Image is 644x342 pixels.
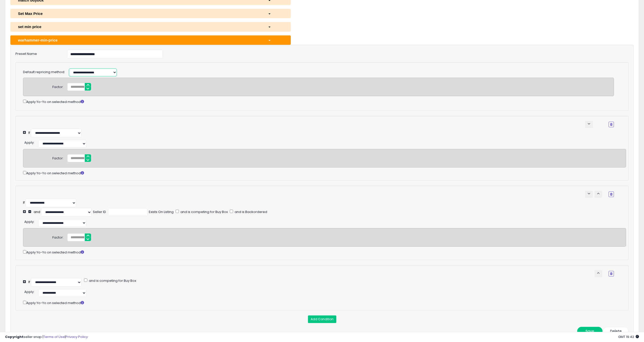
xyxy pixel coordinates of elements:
[587,191,591,196] span: keyboard_arrow_down
[577,327,603,335] button: Save
[10,22,291,31] button: set min price
[610,123,612,126] i: Remove Condition
[23,300,626,306] div: Apply Yo-Yo on selected method
[52,154,64,161] div: Factor:
[93,210,106,215] div: Seller ID
[23,99,614,104] div: Apply Yo-Yo on selected method
[234,209,267,214] span: and is Backordered
[10,9,291,18] button: Set Max Price
[24,288,34,294] div: :
[14,11,264,16] div: Set Max Price
[180,209,228,214] span: and is competing for Buy Box
[12,50,63,56] label: Preset Name
[585,191,593,198] button: keyboard_arrow_down
[24,140,34,145] span: Apply
[23,170,626,176] div: Apply Yo-Yo on selected method
[24,219,34,224] span: Apply
[610,272,612,275] i: Remove Condition
[610,193,612,196] i: Remove Condition
[24,139,34,145] div: :
[52,233,64,240] div: Factor:
[23,70,65,75] label: Default repricing method:
[594,191,602,198] button: keyboard_arrow_up
[149,210,174,215] div: Exists On Listing
[603,327,629,335] button: Delete
[594,270,602,277] button: keyboard_arrow_up
[24,289,34,294] span: Apply
[24,218,34,224] div: :
[618,334,639,339] span: 2025-09-16 19:42 GMT
[585,121,593,128] button: keyboard_arrow_down
[5,334,24,339] strong: Copyright
[23,249,626,255] div: Apply Yo-Yo on selected method
[14,24,264,29] div: set min price
[14,37,264,43] div: warhammer-min-price
[43,334,65,339] a: Terms of Use
[66,334,88,339] a: Privacy Policy
[5,335,88,339] div: seller snap | |
[10,35,291,45] button: warhammer-min-price
[596,271,601,275] span: keyboard_arrow_up
[587,121,591,126] span: keyboard_arrow_down
[88,278,136,283] span: and is competing for Buy Box
[308,315,336,323] button: Add Condition
[52,83,64,90] div: Factor:
[596,191,601,196] span: keyboard_arrow_up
